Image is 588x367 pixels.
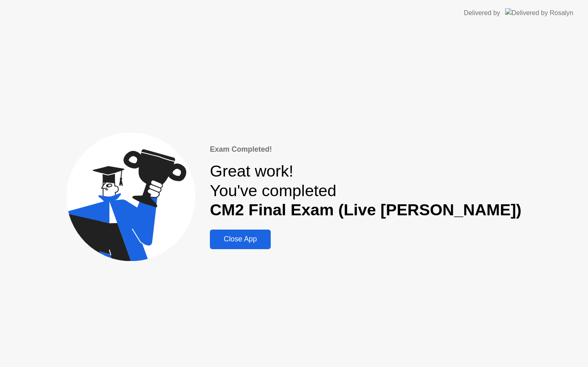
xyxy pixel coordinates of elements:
b: CM2 Final Exam (Live [PERSON_NAME]) [210,201,521,219]
img: Delivered by Rosalyn [505,8,573,18]
div: Close App [212,235,268,243]
div: Exam Completed! [210,144,521,155]
button: Close App [210,230,271,249]
div: Great work! You've completed [210,161,521,220]
div: Delivered by [464,8,500,18]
